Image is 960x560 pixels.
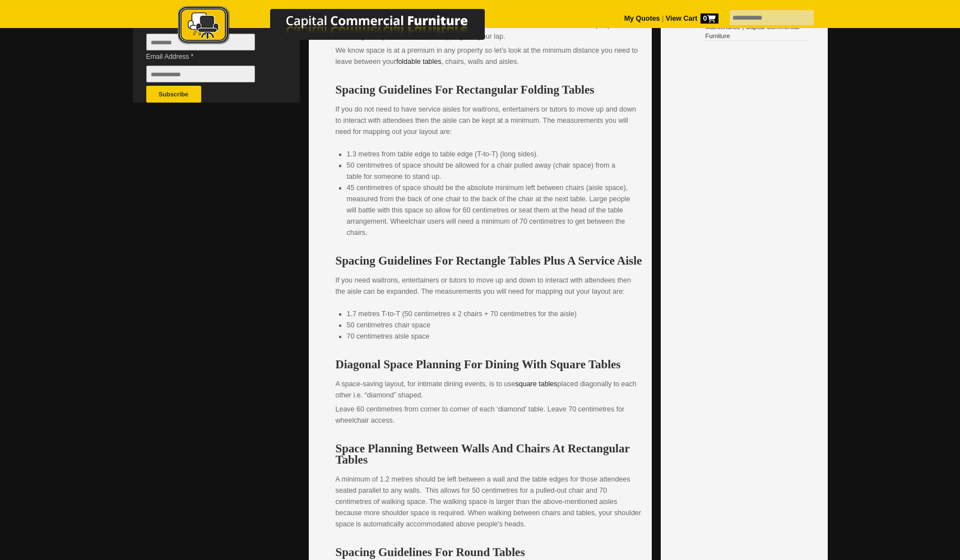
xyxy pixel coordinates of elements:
[347,308,632,320] li: 1.7 metres T-to-T (50 centimetres x 2 chairs + 70 centimetres for the aisle)
[336,254,642,267] strong: Spacing Guidelines For Rectangle Tables Plus A Service Aisle
[336,404,643,426] p: Leave 60 centimetres from corner to corner of each ‘diamond’ table. Leave 70 centimetres for whee...
[147,6,539,47] img: Capital Commercial Furniture Logo
[336,104,643,137] p: If you do not need to have service aisles for waitrons, entertainers or tutors to move up and dow...
[336,83,595,96] strong: Spacing Guidelines For Rectangular Folding Tables
[336,378,643,401] p: A space-saving layout, for intimate dining events, is to use placed diagonally to each other i.e....
[396,58,442,66] a: foldable tables
[147,6,539,50] a: Capital Commercial Furniture Logo
[347,320,632,331] li: 50 centimetres chair space
[664,15,718,22] a: View Cart0
[347,331,632,342] li: 70 centimetres aisle space
[336,358,621,371] strong: Diagonal Space Planning For Dining With Square Tables
[336,45,643,67] p: We know space is at a premium in any property so let’s look at the minimum distance you need to l...
[146,66,255,82] input: Email Address *
[336,545,525,559] strong: Spacing Guidelines For Round Tables
[146,86,201,103] button: Subscribe
[347,182,632,238] li: 45 centimetres of space should be the absolute minimum left between chairs (aisle space), measure...
[347,149,632,160] li: 1.3 metres from table edge to table edge (T-to-T) (long sides).
[666,15,718,22] strong: View Cart
[516,380,558,388] a: square tables
[336,442,630,466] strong: Space Planning Between Walls And Chairs At Rectangular Tables
[701,13,718,24] span: 0
[347,160,632,182] li: 50 centimetres of space should be allowed for a chair pulled away (chair space) from a table for ...
[146,34,255,50] input: Last Name *
[336,275,643,297] p: If you need waitrons, entertainers or tutors to move up and down to interact with attendees then ...
[336,474,643,530] p: A minimum of 1.2 metres should be left between a wall and the table edges for those attendees sea...
[624,15,660,22] a: My Quotes
[146,51,272,62] span: Email Address *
